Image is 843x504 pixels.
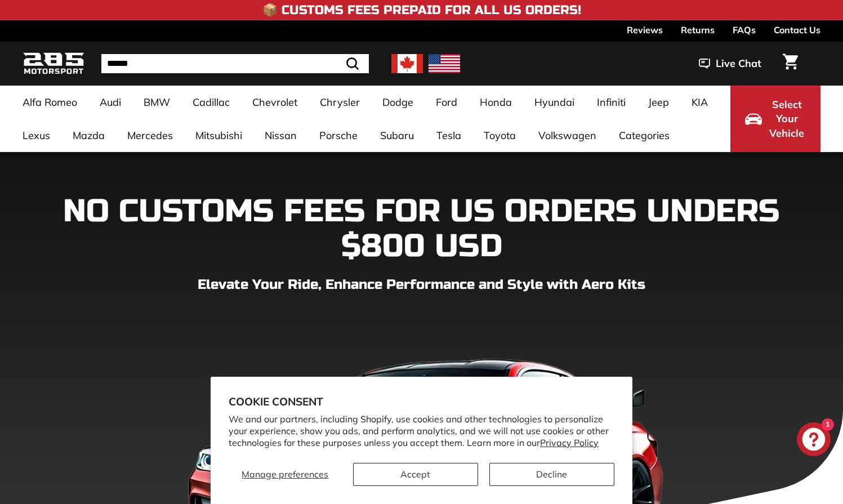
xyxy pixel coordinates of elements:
a: Lexus [11,119,61,152]
a: Jeep [637,86,680,119]
a: Nissan [253,119,308,152]
a: Alfa Romeo [11,86,88,119]
p: Elevate Your Ride, Enhance Performance and Style with Aero Kits [23,275,820,295]
input: Search [101,54,369,73]
span: Manage preferences [242,469,328,480]
p: We and our partners, including Shopify, use cookies and other technologies to personalize your ex... [229,413,614,448]
h4: 📦 Customs Fees Prepaid for All US Orders! [262,3,581,17]
span: Select Your Vehicle [768,97,806,141]
a: Returns [681,20,715,39]
a: Porsche [308,119,369,152]
a: BMW [132,86,181,119]
inbox-online-store-chat: Shopify online store chat [793,422,834,459]
a: Cart [776,44,805,83]
h1: NO CUSTOMS FEES FOR US ORDERS UNDERS $800 USD [23,194,820,264]
a: Mitsubishi [184,119,253,152]
a: Contact Us [774,20,820,39]
img: Logo_285_Motorsport_areodynamics_components [23,51,84,77]
a: Audi [88,86,132,119]
a: Subaru [369,119,425,152]
button: Select Your Vehicle [730,86,820,152]
button: Live Chat [684,50,776,78]
a: Hyundai [523,86,586,119]
a: Chevrolet [241,86,309,119]
a: Cadillac [181,86,241,119]
button: Manage preferences [229,463,341,486]
a: Dodge [371,86,425,119]
a: Privacy Policy [540,437,599,448]
a: Reviews [627,20,663,39]
h2: Cookie consent [229,395,614,408]
a: KIA [680,86,719,119]
span: Live Chat [716,56,761,71]
a: Mazda [61,119,116,152]
a: Honda [469,86,523,119]
a: Infiniti [586,86,637,119]
a: Categories [608,119,681,152]
a: Tesla [425,119,472,152]
a: Volkswagen [527,119,608,152]
a: Ford [425,86,469,119]
a: Toyota [472,119,527,152]
a: Chrysler [309,86,371,119]
button: Accept [353,463,478,486]
a: FAQs [733,20,756,39]
a: Mercedes [116,119,184,152]
button: Decline [489,463,614,486]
